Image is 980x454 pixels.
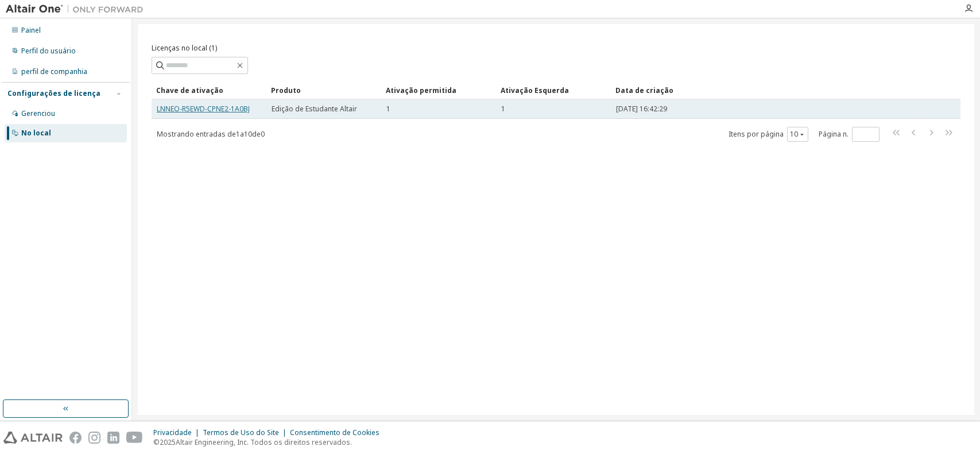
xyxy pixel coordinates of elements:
[240,129,244,139] font: a
[21,25,41,35] font: Painel
[616,104,667,114] font: [DATE] 16:42:29
[88,432,100,444] img: instagram.svg
[501,104,505,114] font: 1
[6,3,149,15] img: Altair Um
[156,86,223,95] font: Chave de ativação
[157,129,236,139] font: Mostrando entradas de
[615,86,673,95] font: Data de criação
[261,129,265,139] font: 0
[271,86,301,95] font: Produto
[157,104,250,114] font: LNNEO-R5EWD-CPNE2-1A0BJ
[290,428,379,437] font: Consentimento de Cookies
[126,432,143,444] img: youtube.svg
[21,67,87,76] font: perfil de companhia
[107,432,119,444] img: linkedin.svg
[819,129,849,139] font: Página n.
[236,129,240,139] font: 1
[3,432,63,444] img: altair_logo.svg
[790,129,798,139] font: 10
[252,129,261,139] font: de
[21,108,55,118] font: Gerenciou
[152,43,217,53] font: Licenças no local (1)
[153,428,192,437] font: Privacidade
[501,86,569,95] font: Ativação Esquerda
[386,104,390,114] font: 1
[272,104,357,114] font: Edição de Estudante Altair
[153,437,160,447] font: ©
[203,428,279,437] font: Termos de Uso do Site
[21,46,76,56] font: Perfil do usuário
[69,432,82,444] img: facebook.svg
[244,129,252,139] font: 10
[7,88,100,98] font: Configurações de licença
[729,129,784,139] font: Itens por página
[386,86,456,95] font: Ativação permitida
[176,437,352,447] font: Altair Engineering, Inc. Todos os direitos reservados.
[21,128,51,138] font: No local
[160,437,176,447] font: 2025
